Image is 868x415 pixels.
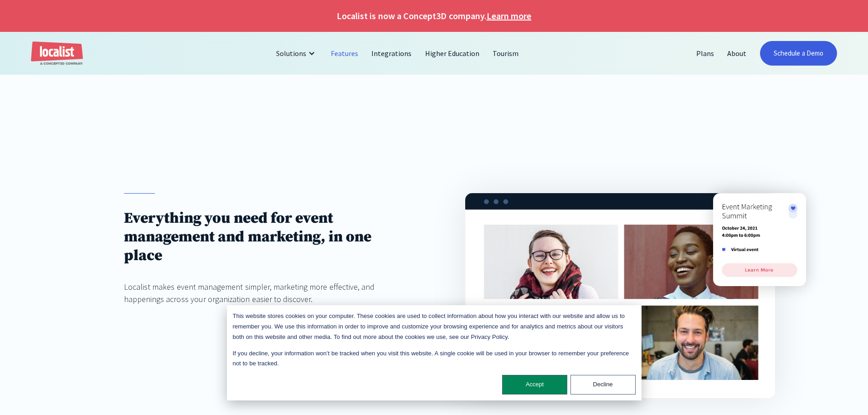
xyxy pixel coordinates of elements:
div: Solutions [276,48,306,59]
a: Learn more [487,9,531,23]
a: Integrations [365,42,418,64]
a: Tourism [486,42,525,64]
a: Schedule a Demo [760,41,837,66]
a: home [31,41,83,66]
button: Decline [570,375,636,395]
h1: Everything you need for event management and marketing, in one place [124,209,403,265]
a: Higher Education [419,42,487,64]
a: Plans [690,42,721,64]
div: Localist makes event management simpler, marketing more effective, and happenings across your org... [124,281,403,305]
a: Features [324,42,365,64]
p: If you decline, your information won’t be tracked when you visit this website. A single cookie wi... [233,348,636,369]
div: Solutions [269,42,324,64]
div: Cookie banner [227,305,642,400]
p: This website stores cookies on your computer. These cookies are used to collect information about... [233,311,636,342]
button: Accept [502,375,567,395]
a: About [721,42,753,64]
